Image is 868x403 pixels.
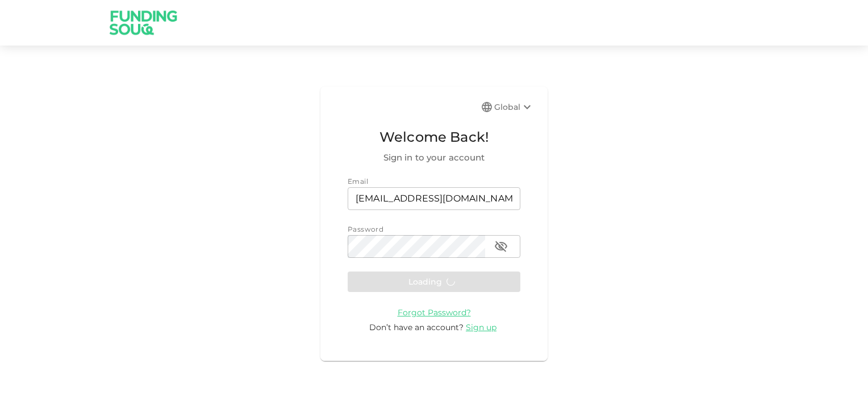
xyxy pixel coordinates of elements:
[369,322,464,332] span: Don’t have an account?
[348,187,520,210] input: email
[348,225,383,233] span: Password
[494,100,534,114] div: Global
[398,307,471,318] span: Forgot Password?
[348,151,520,165] span: Sign in to your account
[348,177,368,186] span: Email
[348,235,485,258] input: password
[398,307,471,318] a: Forgot Password?
[348,126,520,148] span: Welcome Back!
[466,322,496,332] span: Sign up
